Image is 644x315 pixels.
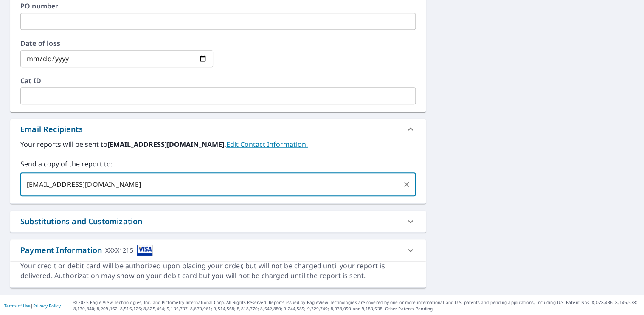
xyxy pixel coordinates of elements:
a: EditContactInfo [226,140,308,149]
div: Payment Information [20,245,153,256]
p: © 2025 Eagle View Technologies, Inc. and Pictometry International Corp. All Rights Reserved. Repo... [73,299,640,312]
label: Your reports will be sent to [20,139,416,149]
div: Email Recipients [10,119,426,139]
img: cardImage [137,245,153,256]
div: Payment InformationXXXX1215cardImage [10,239,426,261]
div: Email Recipients [20,124,83,135]
p: | [4,303,61,308]
div: XXXX1215 [105,245,133,256]
div: Your credit or debit card will be authorized upon placing your order, but will not be charged unt... [20,261,416,281]
a: Privacy Policy [33,303,61,309]
label: Cat ID [20,77,416,84]
div: Substitutions and Customization [10,211,426,232]
label: Send a copy of the report to: [20,159,416,169]
a: Terms of Use [4,303,31,309]
label: Date of loss [20,40,213,47]
b: [EMAIL_ADDRESS][DOMAIN_NAME]. [107,140,226,149]
button: Clear [401,178,413,190]
div: Substitutions and Customization [20,216,142,227]
label: PO number [20,3,416,9]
